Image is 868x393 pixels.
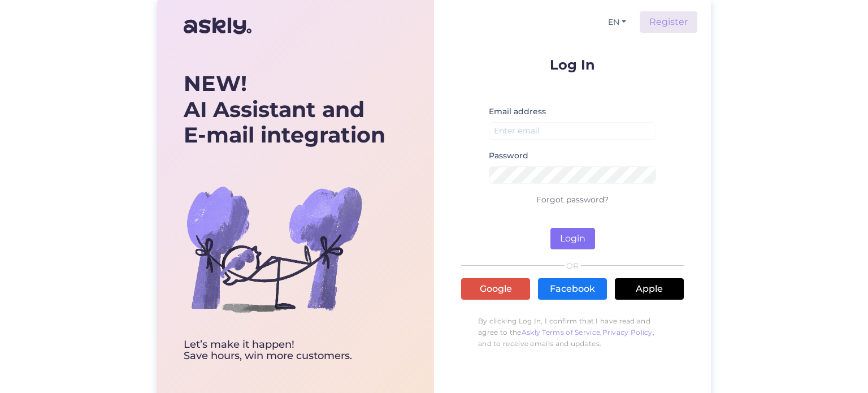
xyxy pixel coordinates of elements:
[640,11,697,33] a: Register
[461,278,530,300] a: Google
[461,310,684,355] p: By clicking Log In, I confirm that I have read and agree to the , , and to receive emails and upd...
[489,106,546,118] label: Email address
[184,12,251,40] img: Askly
[536,195,609,205] a: Forgot password?
[565,262,581,270] span: OR
[522,328,601,336] a: Askly Terms of Service
[604,14,631,31] button: EN
[538,278,607,300] a: Facebook
[184,71,385,148] div: AI Assistant and E-mail integration
[184,339,385,362] div: Let’s make it happen! Save hours, win more customers.
[184,158,364,339] img: bg-askly
[550,228,595,249] button: Login
[602,328,653,336] a: Privacy Policy
[461,58,684,72] p: Log In
[489,122,656,140] input: Enter email
[615,278,684,300] a: Apple
[184,70,247,97] b: NEW!
[489,150,528,162] label: Password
